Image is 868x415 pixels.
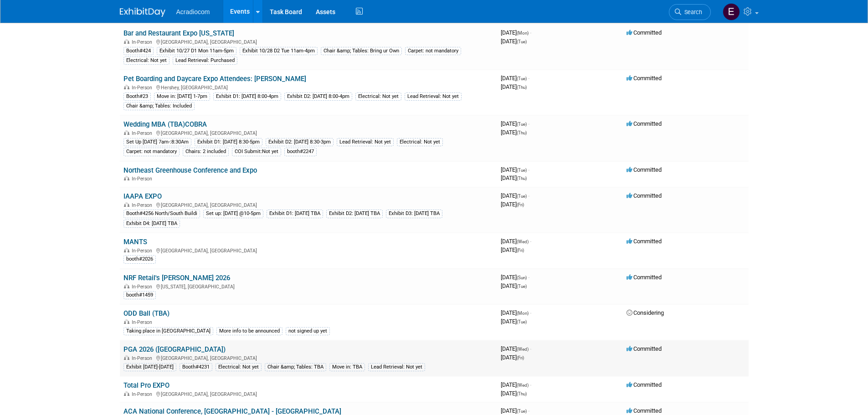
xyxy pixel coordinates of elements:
[123,102,195,110] div: Chair &amp; Tables: Included
[123,83,493,91] div: Hershey, [GEOGRAPHIC_DATA]
[267,210,323,218] div: Exhibit D1: [DATE] TBA
[132,319,155,325] span: In-Person
[123,148,180,156] div: Carpet: not mandatory
[176,8,210,15] span: Acradiocom
[517,39,527,44] span: (Tue)
[123,29,234,37] a: Bar and Restaurant Expo [US_STATE]
[355,92,401,101] div: Electrical: Not yet
[517,383,529,388] span: (Wed)
[132,39,155,45] span: In-Person
[528,75,529,82] span: -
[501,120,529,127] span: [DATE]
[528,274,529,281] span: -
[528,407,529,414] span: -
[213,92,281,101] div: Exhibit D1: [DATE] 8:00-4pm
[154,92,210,101] div: Move in: [DATE] 1-7pm
[216,363,262,371] div: Electrical: Not yet
[517,248,524,253] span: (Fri)
[501,174,527,181] span: [DATE]
[627,166,662,173] span: Committed
[132,391,155,397] span: In-Person
[124,85,129,89] img: In-Person Event
[501,345,531,352] span: [DATE]
[123,309,169,318] a: ODD Ball (TBA)
[123,210,200,218] div: Booth#4256 North/South Buildi
[123,75,306,83] a: Pet Boarding and Daycare Expo Attendees: [PERSON_NAME]
[123,238,147,246] a: MANTS
[180,363,212,371] div: Booth#4231
[183,148,229,156] div: Chairs: 2 included
[517,239,529,244] span: (Wed)
[530,29,531,36] span: -
[517,355,524,360] span: (Fri)
[517,176,527,181] span: (Thu)
[501,129,527,136] span: [DATE]
[132,176,155,182] span: In-Person
[123,138,191,146] div: Set Up [DATE] 7am-:8:30Am
[123,166,257,174] a: Northeast Greenhouse Conference and Expo
[681,9,702,15] span: Search
[123,246,493,254] div: [GEOGRAPHIC_DATA], [GEOGRAPHIC_DATA]
[123,291,156,299] div: booth#1459
[326,210,383,218] div: Exhibit D2: [DATE] TBA
[669,4,711,20] a: Search
[501,75,529,82] span: [DATE]
[265,363,326,371] div: Chair &amp; Tables: TBA
[123,56,169,65] div: Electrical: Not yet
[124,176,129,180] img: In-Person Event
[501,246,524,253] span: [DATE]
[517,130,527,135] span: (Thu)
[266,138,334,146] div: Exhibit D2: [DATE] 8:30-3pm
[627,381,662,388] span: Committed
[517,347,529,352] span: (Wed)
[157,47,236,55] div: Exhibit 10/27 D1 Mon 11am-5pm
[124,202,129,207] img: In-Person Event
[123,363,176,371] div: Exhibit [DATE]-[DATE]
[132,284,155,290] span: In-Person
[517,275,527,280] span: (Sun)
[517,194,527,199] span: (Tue)
[501,318,527,325] span: [DATE]
[123,327,213,335] div: Taking place in [GEOGRAPHIC_DATA]
[501,38,527,45] span: [DATE]
[530,381,531,388] span: -
[173,56,237,65] div: Lead Retrieval: Purchased
[517,391,527,396] span: (Thu)
[123,345,226,354] a: PGA 2026 ([GEOGRAPHIC_DATA])
[120,8,165,17] img: ExhibitDay
[123,38,493,45] div: [GEOGRAPHIC_DATA], [GEOGRAPHIC_DATA]
[284,148,317,156] div: booth#2247
[123,381,169,389] a: Total Pro EXPO
[123,129,493,136] div: [GEOGRAPHIC_DATA], [GEOGRAPHIC_DATA]
[528,166,529,173] span: -
[517,122,527,127] span: (Tue)
[123,354,493,361] div: [GEOGRAPHIC_DATA], [GEOGRAPHIC_DATA]
[517,31,529,36] span: (Mon)
[501,238,531,245] span: [DATE]
[132,130,155,136] span: In-Person
[517,202,524,207] span: (Fri)
[501,201,524,208] span: [DATE]
[517,168,527,173] span: (Tue)
[132,355,155,361] span: In-Person
[517,319,527,324] span: (Tue)
[530,345,531,352] span: -
[240,47,318,55] div: Exhibit 10/28 D2 Tue 11am-4pm
[124,130,129,135] img: In-Person Event
[397,138,443,146] div: Electrical: Not yet
[124,391,129,396] img: In-Person Event
[627,120,662,127] span: Committed
[501,309,531,316] span: [DATE]
[203,210,263,218] div: Set up: [DATE] @10-5pm
[286,327,330,335] div: not signed up yet
[517,76,527,81] span: (Tue)
[321,47,402,55] div: Chair &amp; Tables: Bring ur Own
[124,319,129,324] img: In-Person Event
[284,92,352,101] div: Exhibit D2: [DATE] 8:00-4pm
[517,409,527,414] span: (Tue)
[627,345,662,352] span: Committed
[517,284,527,289] span: (Tue)
[124,284,129,288] img: In-Person Event
[723,3,740,20] img: Elizabeth Martinez
[216,327,282,335] div: More info to be announced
